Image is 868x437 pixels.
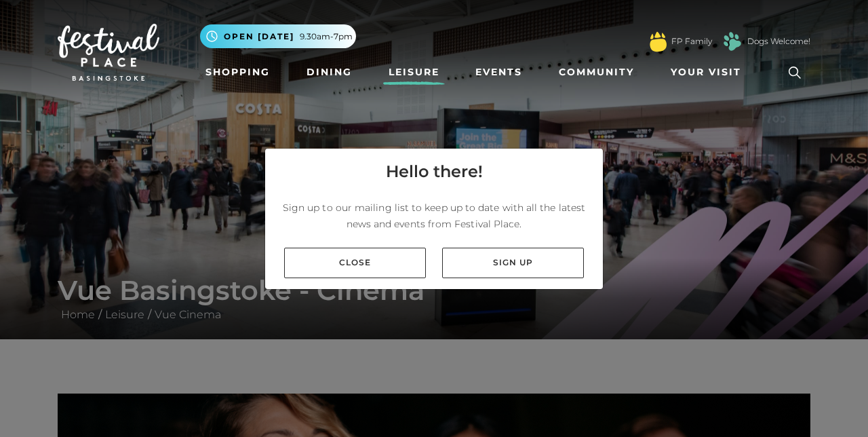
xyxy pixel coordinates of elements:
[301,60,357,85] a: Dining
[470,60,528,85] a: Events
[383,60,445,85] a: Leisure
[200,24,356,48] button: Open [DATE] 9.30am-7pm
[200,60,275,85] a: Shopping
[224,31,294,43] span: Open [DATE]
[58,24,159,81] img: Festival Place Logo
[671,35,712,47] a: FP Family
[300,31,353,43] span: 9.30am-7pm
[386,159,483,184] h4: Hello there!
[671,65,741,79] span: Your Visit
[284,248,426,278] a: Close
[665,60,753,85] a: Your Visit
[276,199,592,232] p: Sign up to our mailing list to keep up to date with all the latest news and events from Festival ...
[442,248,584,278] a: Sign up
[747,35,810,47] a: Dogs Welcome!
[553,60,639,85] a: Community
